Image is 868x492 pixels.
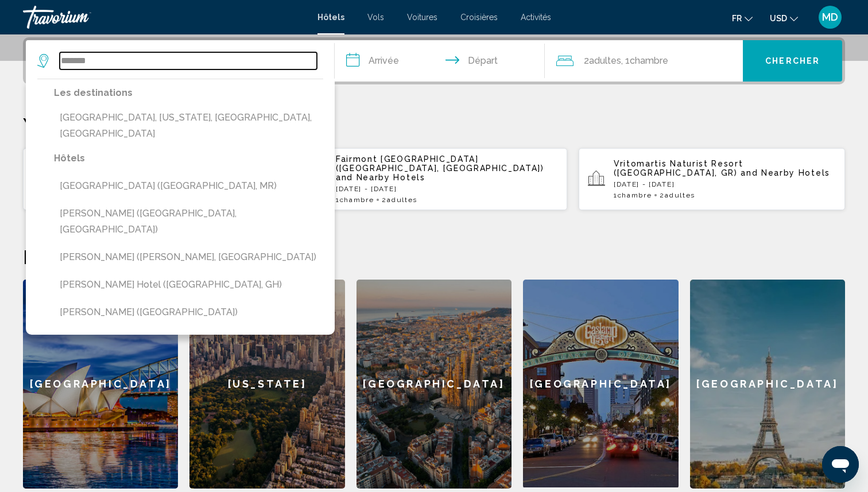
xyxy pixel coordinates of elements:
iframe: Bouton de lancement de la fenêtre de messagerie [822,446,859,483]
p: Hôtels [54,150,323,166]
button: [PERSON_NAME] ([GEOGRAPHIC_DATA], [GEOGRAPHIC_DATA]) [54,203,323,241]
span: Vritomartis Naturist Resort ([GEOGRAPHIC_DATA], GR) [614,159,743,177]
button: Check in and out dates [335,40,545,82]
a: Croisières [460,13,498,22]
a: Hôtels [317,13,344,22]
div: Search widget [26,40,842,82]
a: Activités [521,13,551,22]
span: Adultes [665,191,695,199]
span: fr [732,14,742,23]
a: [GEOGRAPHIC_DATA] [356,280,511,489]
button: [PERSON_NAME] ([GEOGRAPHIC_DATA]) [54,301,323,323]
button: Travelers: 2 adults, 0 children [545,40,743,82]
a: [GEOGRAPHIC_DATA] [523,280,678,489]
span: 2 [382,196,417,204]
button: Vritomartis Naturist Resort ([GEOGRAPHIC_DATA], GR) and Nearby Hotels[DATE] - [DATE]1Chambre2Adultes [579,148,845,211]
button: Chercher [743,40,842,82]
span: and Nearby Hotels [741,168,830,177]
button: [GEOGRAPHIC_DATA] ([GEOGRAPHIC_DATA], MR) [54,175,323,197]
p: [DATE] - [DATE] [614,180,836,188]
span: Chercher [765,57,820,66]
button: User Menu [815,5,845,29]
button: [PERSON_NAME] Hotel ([GEOGRAPHIC_DATA], GH) [54,274,323,296]
a: Voitures [407,13,437,22]
div: [GEOGRAPHIC_DATA] [523,280,678,487]
a: [US_STATE] [189,280,344,489]
span: Chambre [340,196,374,204]
span: , 1 [621,53,668,69]
span: Adultes [387,196,417,204]
p: [DATE] - [DATE] [336,185,558,193]
span: MD [822,11,838,23]
span: and Nearby Hotels [336,173,425,182]
span: USD [770,14,787,23]
span: Fairmont [GEOGRAPHIC_DATA] ([GEOGRAPHIC_DATA], [GEOGRAPHIC_DATA]) [336,154,544,173]
span: 2 [584,53,621,69]
a: [GEOGRAPHIC_DATA] [690,280,845,489]
a: Travorium [23,6,306,29]
h2: Destinations en vedette [23,245,845,268]
a: [GEOGRAPHIC_DATA] [23,280,178,489]
span: Chambre [618,191,652,199]
button: [PERSON_NAME] ([PERSON_NAME], [GEOGRAPHIC_DATA]) [54,246,323,268]
span: 2 [660,191,695,199]
button: Change language [732,10,753,26]
p: Les destinations [54,85,323,101]
button: [GEOGRAPHIC_DATA], [US_STATE], [GEOGRAPHIC_DATA], [GEOGRAPHIC_DATA] [54,107,323,145]
span: 1 [614,191,652,199]
span: Chambre [630,55,668,66]
p: Your Recent Searches [23,113,845,136]
a: Vols [367,13,384,22]
button: Fairmont [GEOGRAPHIC_DATA] ([GEOGRAPHIC_DATA], [GEOGRAPHIC_DATA]) and Nearby Hotels[DATE] - [DATE... [301,148,567,211]
button: Change currency [770,10,798,26]
span: Adultes [589,55,621,66]
span: 1 [336,196,374,204]
button: I [GEOGRAPHIC_DATA] (Stalis, GR) and Nearby Hotels[DATE] - [DATE]1Chambre2Adultes [23,148,289,211]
